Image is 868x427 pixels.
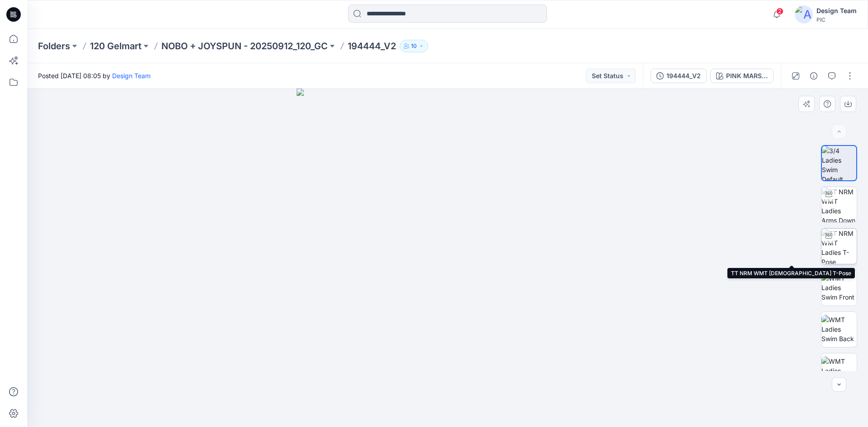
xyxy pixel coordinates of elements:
a: 120 Gelmart [90,40,142,52]
img: WMT Ladies Swim Front [821,273,857,302]
button: 194444_V2 [651,69,707,83]
img: TT NRM WMT Ladies Arms Down [821,187,857,222]
img: WMT Ladies Swim Left [821,357,857,385]
p: 10 [411,41,417,51]
p: 194444_V2 [348,40,396,52]
div: 194444_V2 [666,71,701,81]
button: 10 [400,40,428,52]
span: 2 [776,8,783,15]
div: PIC [816,16,857,23]
a: Folders [38,40,70,52]
a: Design Team [112,72,151,80]
span: Posted [DATE] 08:05 by [38,71,151,80]
button: PINK MARSHMALLOW [710,69,774,83]
a: NOBO + JOYSPUN - 20250912_120_GC [161,40,328,52]
img: TT NRM WMT Ladies T-Pose [821,229,857,264]
div: Design Team [816,5,857,16]
img: 3/4 Ladies Swim Default [822,146,856,180]
img: WMT Ladies Swim Back [821,315,857,343]
div: PINK MARSHMALLOW [726,71,768,81]
img: eyJhbGciOiJIUzI1NiIsImtpZCI6IjAiLCJzbHQiOiJzZXMiLCJ0eXAiOiJKV1QifQ.eyJkYXRhIjp7InR5cGUiOiJzdG9yYW... [297,89,599,427]
button: Details [807,69,821,83]
img: avatar [795,5,813,23]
